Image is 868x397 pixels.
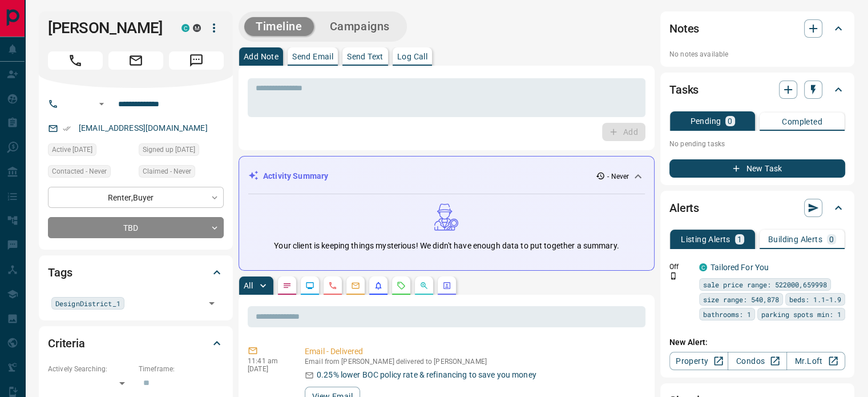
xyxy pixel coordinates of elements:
[263,170,328,182] p: Activity Summary
[703,279,827,290] span: sale price range: 522000,659998
[48,259,224,286] div: Tags
[669,135,845,153] p: No pending tasks
[351,281,360,290] svg: Emails
[48,187,224,208] div: Renter , Buyer
[248,365,288,373] p: [DATE]
[669,272,677,280] svg: Push Notification Only
[669,194,845,222] div: Alerts
[397,281,406,290] svg: Requests
[95,97,108,111] button: Open
[282,281,292,290] svg: Notes
[669,352,728,370] a: Property
[782,118,822,126] p: Completed
[169,51,224,70] span: Message
[728,117,732,125] p: 0
[786,352,845,370] a: Mr.Loft
[829,235,834,243] p: 0
[48,334,85,352] h2: Criteria
[55,298,120,309] span: DesignDistrict_1
[607,171,629,182] p: - Never
[48,364,133,374] p: Actively Searching:
[690,117,721,125] p: Pending
[710,263,769,272] a: Tailored For You
[789,294,841,305] span: beds: 1.1-1.9
[305,358,641,366] p: Email from [PERSON_NAME] delivered to [PERSON_NAME]
[248,166,645,187] div: Activity Summary- Never
[761,308,841,320] span: parking spots min: 1
[328,281,337,290] svg: Calls
[48,217,224,238] div: TBD
[397,53,427,61] p: Log Call
[669,262,692,272] p: Off
[347,53,383,61] p: Send Text
[669,49,845,59] p: No notes available
[139,364,224,374] p: Timeframe:
[143,144,195,155] span: Signed up [DATE]
[669,15,845,42] div: Notes
[274,240,619,252] p: Your client is keeping things mysterious! We didn't have enough data to put together a summary.
[669,159,845,178] button: New Task
[669,336,845,348] p: New Alert:
[318,17,401,36] button: Campaigns
[244,53,278,61] p: Add Note
[768,235,822,243] p: Building Alerts
[248,357,288,365] p: 11:41 am
[63,125,71,133] svg: Email Verified
[442,281,451,290] svg: Agent Actions
[193,24,201,32] div: mrloft.ca
[305,281,314,290] svg: Lead Browsing Activity
[728,352,786,370] a: Condos
[703,308,751,320] span: bathrooms: 1
[48,330,224,357] div: Criteria
[419,281,429,290] svg: Opportunities
[52,144,92,155] span: Active [DATE]
[204,295,220,311] button: Open
[305,346,641,358] p: Email - Delivered
[669,19,699,38] h2: Notes
[52,166,107,177] span: Contacted - Never
[244,282,253,290] p: All
[737,235,742,243] p: 1
[292,53,333,61] p: Send Email
[108,51,163,70] span: Email
[703,294,779,305] span: size range: 540,878
[143,166,191,177] span: Claimed - Never
[374,281,383,290] svg: Listing Alerts
[48,51,103,70] span: Call
[48,19,164,37] h1: [PERSON_NAME]
[669,76,845,103] div: Tasks
[181,24,189,32] div: condos.ca
[139,143,224,159] div: Sat Dec 22 2012
[48,143,133,159] div: Tue Nov 22 2022
[79,123,208,133] a: [EMAIL_ADDRESS][DOMAIN_NAME]
[244,17,314,36] button: Timeline
[669,81,699,99] h2: Tasks
[48,263,72,282] h2: Tags
[317,369,536,381] p: 0.25% lower BOC policy rate & refinancing to save you money
[681,235,730,243] p: Listing Alerts
[699,263,707,271] div: condos.ca
[669,199,699,217] h2: Alerts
